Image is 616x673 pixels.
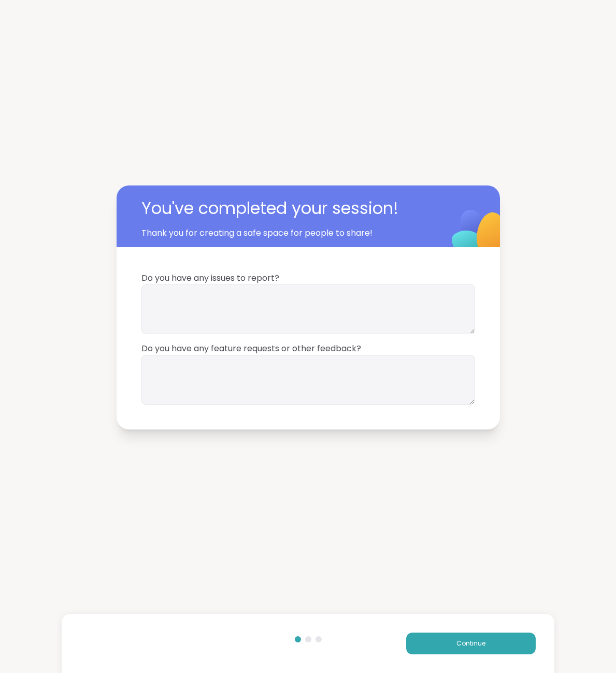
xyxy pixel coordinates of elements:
[141,342,475,355] span: Do you have any feature requests or other feedback?
[456,639,485,648] span: Continue
[406,633,536,654] button: Continue
[141,196,442,221] span: You've completed your session!
[141,227,426,239] span: Thank you for creating a safe space for people to share!
[427,183,531,286] img: ShareWell Logomark
[141,272,475,284] span: Do you have any issues to report?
